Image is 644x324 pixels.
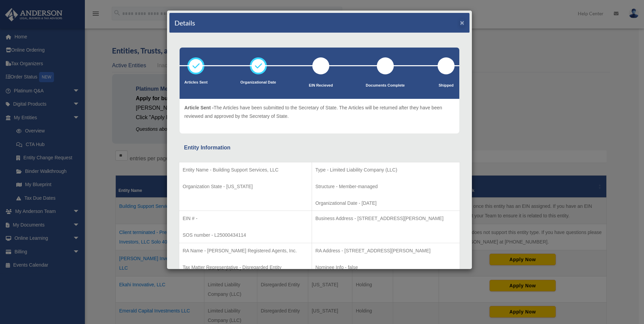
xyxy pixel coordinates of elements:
p: Organization State - [US_STATE] [183,182,308,191]
p: SOS number - L25000434114 [183,231,308,239]
p: RA Address - [STREET_ADDRESS][PERSON_NAME] [315,247,456,255]
h4: Details [174,18,195,28]
p: Entity Name - Building Support Services, LLC [183,166,308,174]
p: Structure - Member-managed [315,182,456,191]
button: × [460,19,464,26]
p: RA Name - [PERSON_NAME] Registered Agents, Inc. [183,247,308,255]
p: Type - Limited Liability Company (LLC) [315,166,456,174]
div: Entity Information [184,143,455,152]
p: EIN # - [183,214,308,223]
p: Articles Sent [184,79,207,86]
p: EIN Recieved [309,82,333,89]
p: Organizational Date [240,79,276,86]
p: Business Address - [STREET_ADDRESS][PERSON_NAME] [315,214,456,223]
p: Documents Complete [366,82,405,89]
p: Nominee Info - false [315,263,456,272]
span: Article Sent - [184,105,214,110]
p: Shipped [438,82,455,89]
p: The Articles have been submitted to the Secretary of State. The Articles will be returned after t... [184,104,455,120]
p: Organizational Date - [DATE] [315,199,456,208]
p: Tax Matter Representative - Disregarded Entity [183,263,308,272]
